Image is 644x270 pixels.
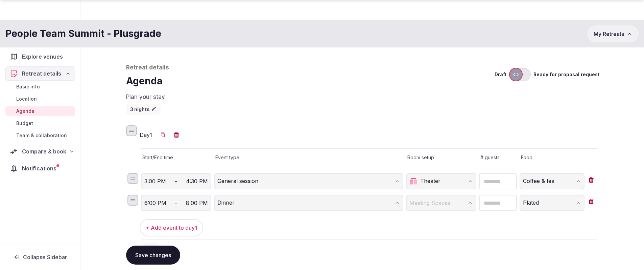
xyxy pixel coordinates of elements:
[523,177,554,185] div: Coffee & tea
[523,199,539,207] div: Plated
[140,219,203,236] button: + Add event to day1
[407,154,434,170] span: Room setup
[126,246,180,265] button: Save changes
[5,94,75,104] a: Location
[5,49,75,64] a: Explore venues
[126,64,489,72] p: Retreat details
[144,178,166,185] span: 3:00 PM
[175,199,177,207] span: -
[215,154,239,170] span: Event type
[22,69,61,78] span: Retreat details
[506,195,517,203] button: Increment
[521,154,532,170] span: Food
[217,177,258,185] div: General session
[5,131,75,140] a: Team & collaboration
[22,164,59,172] span: Notifications
[480,154,500,170] span: # guests
[186,199,208,207] span: 8:00 PM
[175,178,177,185] span: -
[5,27,161,40] h1: People Team Summit - Plusgrade
[16,132,67,139] span: Team & collaboration
[5,161,75,175] a: Notifications
[495,71,506,78] div: Draft
[126,93,489,101] p: Plan your stay
[533,71,599,78] div: Ready for proposal request
[140,131,152,139] h3: Day 1
[409,199,450,207] span: Meeting Spaces
[186,178,208,185] span: 4:30 PM
[144,199,166,207] span: 6:00 PM
[23,254,67,261] span: Collapse Sidebar
[587,25,639,42] button: My Retreats
[16,96,37,102] span: Location
[16,83,40,90] span: Basic info
[420,177,440,185] div: Theater
[5,82,75,91] a: Basic info
[5,106,75,116] a: Agenda
[16,108,34,115] span: Agenda
[217,199,235,207] div: Dinner
[126,104,161,115] button: 3 nights
[5,250,75,265] button: Collapse Sidebar
[5,119,75,128] a: Budget
[22,147,66,155] span: Compare & book
[506,181,517,189] button: Decrement
[142,154,173,170] span: Start/End time
[506,173,517,181] button: Increment
[506,203,517,211] button: Decrement
[142,174,211,189] button: 3:00 PM-4:30 PM
[22,53,66,61] span: Explore venues
[142,195,211,210] button: 6:00 PM-8:00 PM
[594,30,624,37] span: My Retreats
[126,75,489,88] h1: Agenda
[16,120,33,127] span: Budget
